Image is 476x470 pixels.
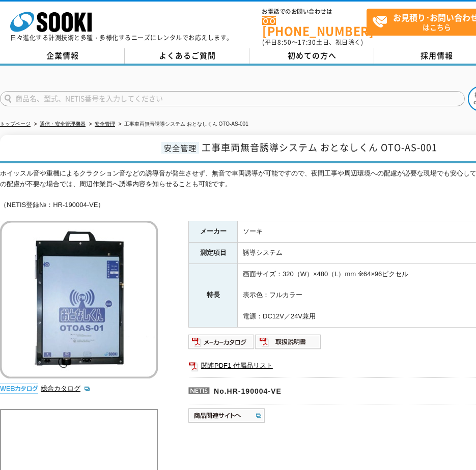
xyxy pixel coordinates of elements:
[189,263,238,327] th: 特長
[277,38,292,47] span: 8:50
[262,9,367,15] span: お電話でのお問い合わせは
[262,38,363,47] span: (平日 ～ 土日、祝日除く)
[95,121,115,127] a: 安全管理
[188,334,255,350] img: メーカーカタログ
[189,221,238,243] th: メーカー
[10,35,233,41] p: 日々進化する計測技術と多種・多様化するニーズにレンタルでお応えします。
[117,119,248,130] li: 工事車両無音誘導システム おとなしくん OTO-AS-001
[262,16,367,37] a: [PHONE_NUMBER]
[161,142,199,154] span: 安全管理
[255,334,322,350] img: 取扱説明書
[202,140,437,154] span: 工事車両無音誘導システム おとなしくん OTO-AS-001
[188,407,266,424] img: 商品関連サイトへ
[288,50,337,61] span: 初めての方へ
[188,340,255,348] a: メーカーカタログ
[125,48,249,64] a: よくあるご質問
[298,38,316,47] span: 17:30
[41,385,91,392] a: 総合カタログ
[188,377,430,402] p: No.HR-190004-VE
[255,340,322,348] a: 取扱説明書
[40,121,86,127] a: 通信・安全管理機器
[249,48,374,64] a: 初めての方へ
[189,242,238,263] th: 測定項目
